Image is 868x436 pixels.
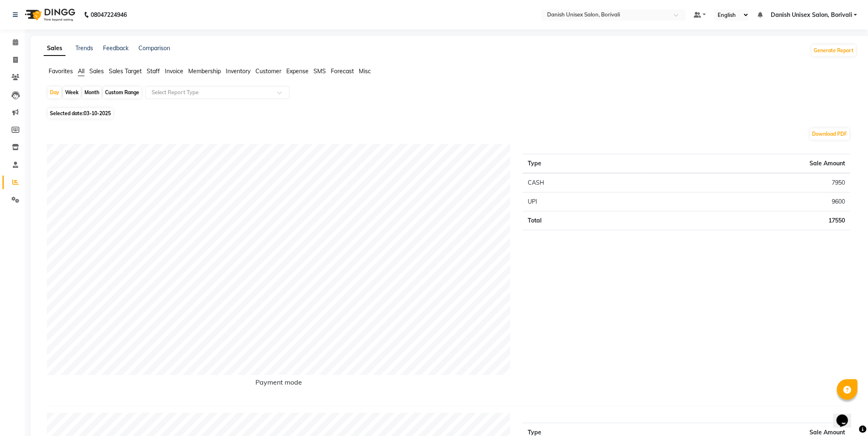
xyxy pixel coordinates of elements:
[812,45,856,56] button: Generate Report
[833,403,860,428] iframe: chat widget
[44,41,66,56] a: Sales
[188,67,221,75] span: Membership
[523,211,643,230] td: Total
[91,3,127,26] b: 08047224946
[643,154,850,174] th: Sale Amount
[147,67,160,75] span: Staff
[78,67,84,75] span: All
[165,67,183,75] span: Invoice
[82,87,101,98] div: Month
[643,173,850,192] td: 7950
[314,67,326,75] span: SMS
[48,108,113,118] span: Selected date:
[523,173,643,192] td: CASH
[84,110,111,116] span: 03-10-2025
[21,3,77,26] img: logo
[49,67,73,75] span: Favorites
[47,378,510,390] h6: Payment mode
[286,67,309,75] span: Expense
[103,87,141,98] div: Custom Range
[255,67,281,75] span: Customer
[75,44,93,52] a: Trends
[48,87,61,98] div: Day
[331,67,354,75] span: Forecast
[89,67,104,75] span: Sales
[359,67,371,75] span: Misc
[771,11,852,19] span: Danish Unisex Salon, Borivali
[810,128,849,140] button: Download PDF
[643,192,850,211] td: 9600
[523,192,643,211] td: UPI
[109,67,142,75] span: Sales Target
[63,87,81,98] div: Week
[523,154,643,174] th: Type
[103,44,129,52] a: Feedback
[226,67,250,75] span: Inventory
[643,211,850,230] td: 17550
[138,44,170,52] a: Comparison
